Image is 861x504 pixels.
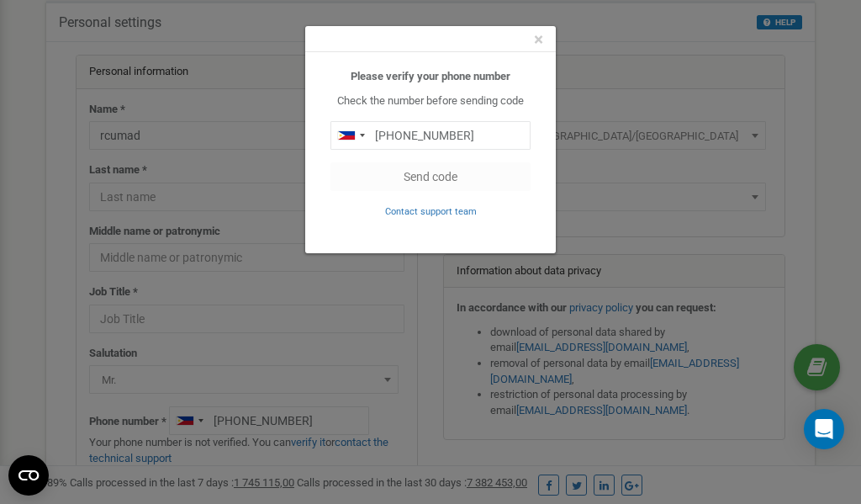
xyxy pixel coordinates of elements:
span: × [534,29,543,50]
a: Contact support team [385,204,477,217]
small: Contact support team [385,206,477,217]
button: Close [534,31,543,49]
div: Telephone country code [331,122,370,149]
button: Open CMP widget [8,455,49,496]
input: 0905 123 4567 [330,121,531,150]
b: Please verify your phone number [351,70,510,82]
div: Open Intercom Messenger [804,409,844,449]
button: Send code [330,162,531,191]
p: Check the number before sending code [330,93,531,109]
